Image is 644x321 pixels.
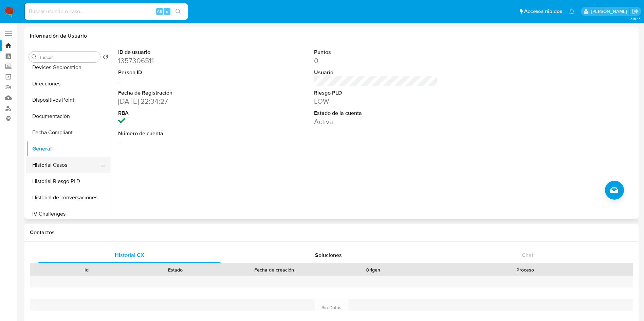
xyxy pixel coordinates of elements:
[26,173,111,189] button: Historial Riesgo PLD
[30,229,633,236] h1: Contactos
[315,251,342,259] span: Soluciones
[38,54,97,60] input: Buscar
[26,189,111,206] button: Historial de conversaciones
[103,54,108,62] button: Volver al orden por defecto
[118,137,242,147] dd: -
[314,56,438,65] dd: 0
[591,8,629,15] p: rogelio.meanachavez@mercadolibre.com.mx
[26,206,111,222] button: IV Challenges
[26,141,111,157] button: General
[26,108,111,124] button: Documentación
[314,117,438,126] dd: Activa
[118,76,242,86] dd: -
[522,251,533,259] span: Chat
[314,109,438,117] dt: Estado de la cuenta
[47,266,126,273] div: Id
[569,8,575,14] a: Notificaciones
[333,266,413,273] div: Origen
[32,54,37,60] button: Buscar
[314,48,438,56] dt: Puntos
[26,157,106,173] button: Historial Casos
[25,7,188,16] input: Buscar usuario o caso...
[157,8,162,15] span: Alt
[118,97,242,106] dd: [DATE] 22:34:27
[26,59,111,76] button: Devices Geolocation
[171,7,185,16] button: search-icon
[166,8,168,15] span: s
[118,69,242,76] dt: Person ID
[115,251,144,259] span: Historial CX
[118,56,242,65] dd: 1357306511
[524,8,562,15] span: Accesos rápidos
[30,33,87,39] h1: Información de Usuario
[26,124,111,141] button: Fecha Compliant
[118,109,242,117] dt: RBA
[136,266,215,273] div: Estado
[314,97,438,106] dd: LOW
[314,89,438,97] dt: Riesgo PLD
[225,266,324,273] div: Fecha de creación
[632,8,639,15] a: Salir
[422,266,628,273] div: Proceso
[26,92,111,108] button: Dispositivos Point
[26,76,111,92] button: Direcciones
[118,89,242,97] dt: Fecha de Registración
[314,69,438,76] dt: Usuario
[118,130,242,137] dt: Número de cuenta
[118,48,242,56] dt: ID de usuario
